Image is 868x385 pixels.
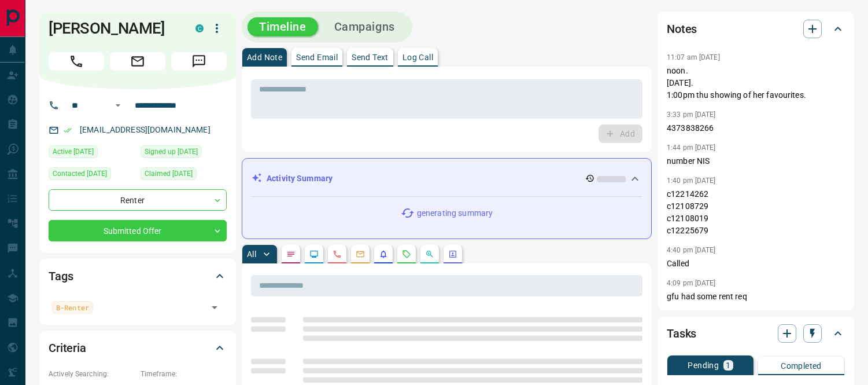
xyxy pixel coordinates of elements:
p: Activity Summary [267,173,333,185]
p: Send Text [352,53,389,61]
svg: Lead Browsing Activity [309,250,319,259]
p: Log Call [402,53,433,61]
div: Sat Jun 21 2025 [141,167,227,184]
p: All [247,250,256,258]
p: Actively Searching: [49,369,135,379]
div: Wed Jul 02 2025 [49,167,135,184]
p: Pending [688,361,719,369]
div: Tasks [667,320,845,347]
p: 4:09 pm [DATE] [667,279,716,287]
div: Tue Aug 12 2025 [49,145,135,162]
button: Timeline [248,17,318,36]
p: 1:44 pm [DATE] [667,144,716,152]
div: Activity Summary [252,168,642,189]
h2: Notes [667,20,697,38]
p: Called [667,258,845,270]
p: Send Email [296,53,338,61]
p: 1:40 pm [DATE] [667,177,716,185]
div: Notes [667,15,845,43]
p: 11:07 am [DATE] [667,53,720,61]
svg: Opportunities [425,250,434,259]
h1: [PERSON_NAME] [49,19,178,38]
span: Call [49,52,104,71]
p: Completed [781,362,822,370]
svg: Calls [333,250,342,259]
h2: Tags [49,267,73,285]
span: Contacted [DATE] [53,168,107,179]
a: [EMAIL_ADDRESS][DOMAIN_NAME] [80,125,210,134]
svg: Listing Alerts [379,250,388,259]
p: Timeframe: [141,369,227,379]
button: Open [111,98,125,112]
p: c12214262 c12108729 c12108019 c12225679 [667,188,845,237]
svg: Agent Actions [448,250,457,259]
p: generating summary [417,207,493,219]
svg: Notes [286,250,296,259]
p: 1 [726,361,730,369]
div: Tags [49,262,227,290]
p: 3:33 pm [DATE] [667,111,716,119]
svg: Emails [356,250,365,259]
h2: Tasks [667,324,696,343]
p: number NIS [667,155,845,167]
p: noon. [DATE]. 1:00pm thu showing of her favourites. [667,65,845,101]
h2: Criteria [49,339,86,357]
button: Campaigns [323,17,407,36]
svg: Requests [402,250,411,259]
span: Message [171,52,227,71]
span: Claimed [DATE] [145,168,193,179]
div: Renter [49,189,227,211]
span: Active [DATE] [53,146,94,157]
p: gfu had some rent req [667,291,845,303]
span: B-Renter [56,302,89,313]
button: Open [206,299,223,316]
div: Submitted Offer [49,220,227,241]
svg: Email Verified [64,126,72,134]
div: Tue Mar 26 2024 [141,145,227,162]
p: 4:40 pm [DATE] [667,246,716,254]
p: 4373838266 [667,122,845,134]
p: Add Note [247,53,282,61]
div: Criteria [49,334,227,362]
span: Signed up [DATE] [145,146,198,157]
span: Email [110,52,165,71]
div: condos.ca [195,24,204,32]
